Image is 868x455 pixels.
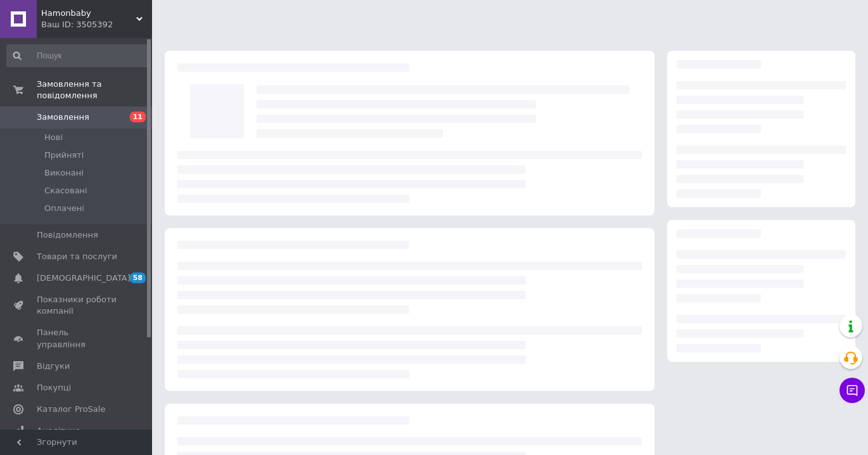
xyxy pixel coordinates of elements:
[37,272,131,284] span: [DEMOGRAPHIC_DATA]
[37,251,117,262] span: Товари та послуги
[44,150,84,161] span: Прийняті
[37,229,98,241] span: Повідомлення
[37,112,89,123] span: Замовлення
[37,404,105,415] span: Каталог ProSale
[37,425,80,437] span: Аналітика
[44,203,84,214] span: Оплачені
[37,294,117,317] span: Показники роботи компанії
[130,112,146,122] span: 11
[6,44,150,67] input: Пошук
[44,167,84,179] span: Виконані
[41,8,136,19] span: Hamonbaby
[37,327,117,350] span: Панель управління
[839,378,865,403] button: Чат з покупцем
[130,272,146,283] span: 58
[37,79,152,101] span: Замовлення та повідомлення
[44,132,63,143] span: Нові
[37,361,70,372] span: Відгуки
[44,185,87,196] span: Скасовані
[41,19,152,30] div: Ваш ID: 3505392
[37,382,71,394] span: Покупці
